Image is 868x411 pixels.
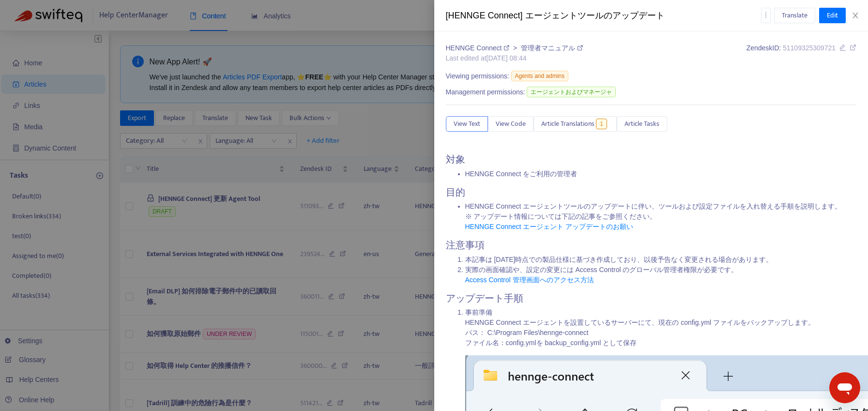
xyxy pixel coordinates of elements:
button: Close [849,11,862,20]
button: Article Translations1 [533,116,617,132]
a: HENNGE Connect エージェント アップデートのお願い [465,223,634,230]
iframe: 開啟傳訊視窗按鈕 [829,372,860,403]
button: Edit [819,8,846,23]
div: Last edited at [DATE] 08:44 [446,53,583,63]
span: 1 [596,119,607,129]
button: Translate [774,8,815,23]
h2: 目的 [446,186,857,198]
h2: 注意事項 [446,239,857,251]
button: Article Tasks [617,116,667,132]
h2: アップデート手順 [446,292,857,304]
div: > [446,43,583,53]
button: View Text [446,116,488,132]
span: Agents and admins [511,71,569,81]
span: エージェントおよびマネージャ [527,87,616,97]
span: 51109325309721 [783,44,836,52]
p: 事前準備 HENNGE Connect エージェントを設置しているサーバーにて、現在の config.yml ファイルをバックアップします。 パス： C:\Program Files\henng... [465,307,857,348]
span: Edit [827,10,838,21]
span: Translate [782,10,807,21]
span: Article Tasks [624,119,659,129]
a: Access Control 管理画面へのアクセス方法 [465,276,594,284]
li: 本記事は [DATE]時点での製品仕様に基づき作成しており、以後予告なく変更される場合があります。 [465,255,857,265]
span: Management permissions: [446,87,525,97]
li: 実際の画面確認や、設定の変更には Access Control のグローバル管理者権限が必要です。 [465,265,857,285]
span: Article Translations [541,119,594,129]
span: View Text [454,119,480,129]
a: HENNGE Connect [446,44,512,52]
button: more [761,8,771,23]
span: close [852,12,859,19]
h2: 対象 [446,153,857,165]
span: View Code [496,119,526,129]
span: more [762,12,769,18]
span: Viewing permissions: [446,71,509,81]
div: [HENNGE Connect] エージェントツールのアップデート [446,9,761,22]
li: HENNGE Connect をご利用の管理者 [465,169,857,179]
div: Zendesk ID: [746,43,856,63]
button: View Code [488,116,533,132]
a: 管理者マニュアル [521,44,583,52]
li: HENNGE Connect エージェントツールのアップデートに伴い、ツールおよび設定ファイルを入れ替える手順を説明します。 ※ アップデート情報については下記の記事をご参照ください。 [465,201,857,232]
